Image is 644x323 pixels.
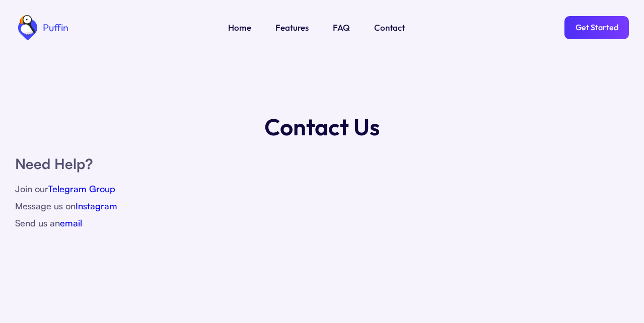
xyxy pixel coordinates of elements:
div: Puffin [40,23,68,33]
a: FAQ [333,21,350,34]
div: Join our Message us on Send us an [15,180,629,231]
a: Telegram Group [48,183,115,194]
a: Get Started [564,16,629,39]
a: Contact [374,21,405,34]
a: home [15,15,68,40]
h1: Contact Us [264,111,380,143]
a: Home [228,21,251,34]
a: email [60,217,82,228]
a: Instagram [76,200,117,211]
h1: Need Help? [15,153,629,175]
a: Features [275,21,309,34]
